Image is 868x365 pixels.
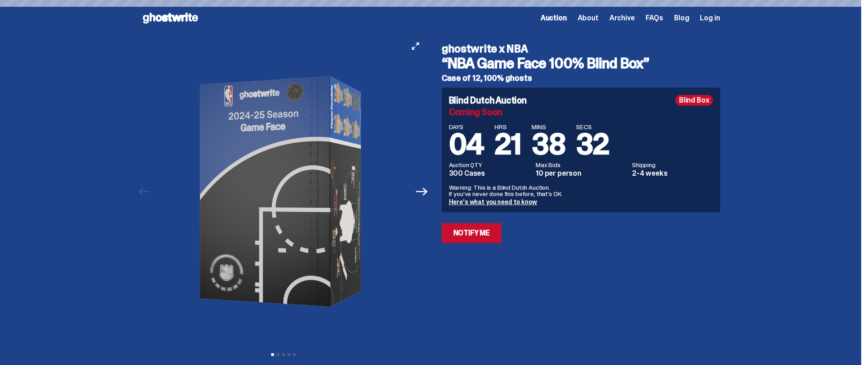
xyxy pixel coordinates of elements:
a: Archive [609,14,635,22]
button: View slide 2 [277,353,279,356]
div: Coming Soon [449,108,713,117]
a: Blog [674,14,689,22]
dt: Auction QTY [449,162,531,168]
button: View full-screen [410,41,421,51]
button: View slide 4 [288,353,290,356]
a: Auction [541,14,567,22]
a: FAQs [646,14,663,22]
span: 04 [449,126,484,163]
dt: Shipping [632,162,713,168]
a: Notify Me [442,223,502,243]
dt: Max Bids [536,162,627,168]
span: 21 [495,126,521,163]
h4: Blind Dutch Auction [449,96,527,105]
span: DAYS [449,124,484,130]
a: Here's what you need to know [449,198,537,206]
button: Next [412,182,432,201]
span: 38 [532,126,565,163]
button: View slide 5 [293,353,296,356]
dd: 300 Cases [449,170,531,177]
span: MINS [532,124,565,130]
button: View slide 1 [271,353,274,356]
h4: ghostwrite x NBA [442,43,720,54]
a: Log in [700,14,720,22]
div: Blind Box [675,95,713,106]
dd: 10 per person [536,170,627,177]
h3: “NBA Game Face 100% Blind Box” [442,56,720,70]
span: HRS [495,124,521,130]
img: NBA-Hero-1.png [159,36,408,347]
a: About [578,14,599,22]
h5: Case of 12, 100% ghosts [442,74,720,82]
span: 32 [576,126,609,163]
span: SECS [576,124,609,130]
dd: 2-4 weeks [632,170,713,177]
button: View slide 3 [282,353,285,356]
p: Warning: This is a Blind Dutch Auction. If you’ve never done this before, that’s OK. [449,184,713,197]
